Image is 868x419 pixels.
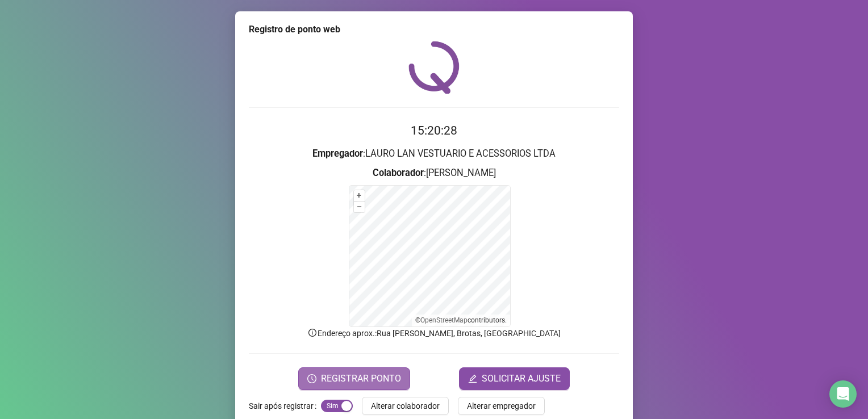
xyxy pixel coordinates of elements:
button: Alterar empregador [458,397,545,415]
h3: : [PERSON_NAME] [249,166,619,181]
li: © contributors. [415,316,507,324]
span: info-circle [307,328,318,338]
a: OpenStreetMap [420,316,468,324]
div: Open Intercom Messenger [829,380,857,408]
strong: Colaborador [373,167,424,178]
button: editSOLICITAR AJUSTE [459,367,570,390]
img: QRPoint [408,41,460,94]
h3: : LAURO LAN VESTUARIO E ACESSORIOS LTDA [249,146,619,161]
span: REGISTRAR PONTO [321,372,401,386]
span: clock-circle [307,374,316,383]
span: Alterar colaborador [371,400,440,412]
button: REGISTRAR PONTO [298,367,410,390]
time: 15:20:28 [411,124,457,137]
label: Sair após registrar [249,397,321,415]
button: Alterar colaborador [362,397,449,415]
div: Registro de ponto web [249,23,619,36]
span: Alterar empregador [467,400,536,412]
span: edit [468,374,477,383]
button: – [354,202,365,212]
span: SOLICITAR AJUSTE [482,372,561,386]
p: Endereço aprox. : Rua [PERSON_NAME], Brotas, [GEOGRAPHIC_DATA] [249,327,619,340]
button: + [354,190,365,201]
strong: Empregador [312,148,363,159]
